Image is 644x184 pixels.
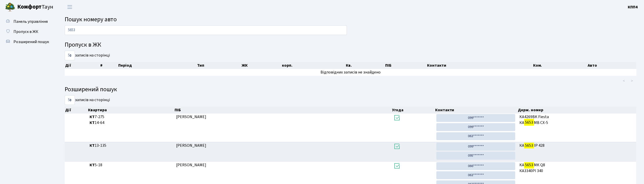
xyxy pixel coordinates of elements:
label: записів на сторінці [65,51,110,60]
span: KA4269BK Fiesta КА МВ CX-5 [519,114,634,126]
span: Розширений пошук [13,39,49,45]
th: Кв. [346,62,385,69]
th: Квартира [88,106,174,114]
span: [PERSON_NAME] [176,162,206,168]
th: ЖК [241,62,281,69]
label: записів на сторінці [65,95,110,105]
th: Дії [65,106,88,114]
input: Пошук [65,25,347,35]
b: КТ [90,143,95,148]
span: 7-275 14-64 [90,114,172,126]
th: Контакти [435,106,518,114]
a: Розширений пошук [3,37,53,47]
h4: Пропуск в ЖК [65,41,636,49]
b: КТ [90,114,95,120]
th: Угода [392,106,435,114]
span: 5-18 [90,162,172,168]
b: КПП4 [628,4,638,10]
th: Період [118,62,197,69]
mark: 5653 [524,161,534,169]
button: Переключити навігацію [63,3,76,11]
span: 13-135 [90,143,172,149]
span: Таун [17,3,53,11]
th: # [100,62,118,69]
th: Ком. [533,62,587,69]
h4: Розширений пошук [65,86,636,93]
span: KA MK Q8 КА3340РІ 340 [519,162,634,174]
th: Контакти [427,62,533,69]
mark: 5653 [524,119,534,126]
a: Панель управління [3,16,53,27]
th: Тип [197,62,241,69]
span: Пропуск в ЖК [13,29,38,34]
b: Комфорт [17,3,42,11]
mark: 5653 [524,142,534,149]
span: [PERSON_NAME] [176,143,206,148]
td: Відповідних записів не знайдено [65,69,636,76]
a: КПП4 [628,4,638,10]
th: Авто [587,62,642,69]
th: ПІБ [174,106,392,114]
b: КТ [90,120,95,125]
a: Пропуск в ЖК [3,27,53,37]
span: Панель управління [13,19,48,24]
th: корп. [281,62,346,69]
b: КТ [90,162,95,168]
span: Пошук номеру авто [65,15,117,24]
select: записів на сторінці [65,51,75,60]
span: КА ІР 428 [519,143,634,149]
select: записів на сторінці [65,95,75,105]
th: ПІБ [385,62,427,69]
span: [PERSON_NAME] [176,114,206,120]
th: Дії [65,62,100,69]
img: logo.png [5,2,15,12]
th: Держ. номер [518,106,637,114]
